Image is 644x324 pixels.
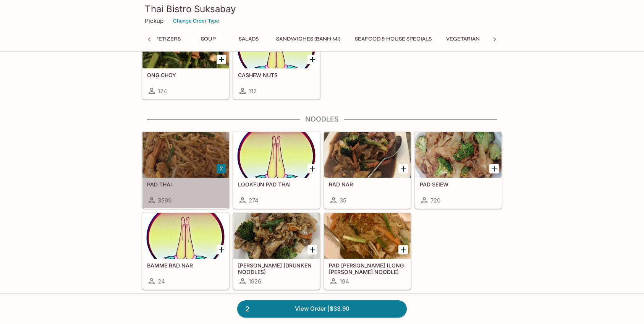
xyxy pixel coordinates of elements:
a: 2View Order |$33.90 [237,300,407,317]
h5: [PERSON_NAME] (DRUNKEN NOODLES) [238,262,315,275]
h5: LOOKFUN PAD THAI [238,181,315,188]
button: Soup [191,34,225,44]
button: Add CASHEW NUTS [307,55,317,64]
span: 274 [249,197,259,204]
a: CASHEW NUTS112 [233,22,320,99]
div: BAMME RAD NAR [142,213,229,259]
div: KEE MAO (DRUNKEN NOODLES) [233,213,320,259]
span: 1926 [249,278,261,285]
a: ONG CHOY124 [142,22,229,99]
a: [PERSON_NAME] (DRUNKEN NOODLES)1926 [233,212,320,290]
span: 24 [158,278,165,285]
span: 2 [241,304,254,314]
span: 194 [340,278,349,285]
a: LOOKFUN PAD THAI274 [233,131,320,209]
button: Add PAD WOON SEN (LONG RICE NOODLE) [398,245,408,254]
button: Sandwiches (Banh Mi) [272,34,345,44]
h5: PAD SEIEW [420,181,497,188]
button: Add PAD SEIEW [489,164,499,173]
h5: ONG CHOY [147,72,224,78]
div: ONG CHOY [142,23,229,68]
button: Add KEE MAO (DRUNKEN NOODLES) [307,245,317,254]
button: Salads [231,34,266,44]
button: Add RAD NAR [398,164,408,173]
button: Add LOOKFUN PAD THAI [307,164,317,173]
h5: RAD NAR [329,181,406,188]
h5: BAMME RAD NAR [147,262,224,269]
button: Change Order Type [170,15,223,27]
div: LOOKFUN PAD THAI [233,132,320,178]
a: RAD NAR35 [324,131,411,209]
div: PAD WOON SEN (LONG RICE NOODLE) [324,213,411,259]
h4: Noodles [142,115,502,123]
div: RAD NAR [324,132,411,178]
h5: PAD THAI [147,181,224,188]
button: Add ONG CHOY [217,55,226,64]
span: 720 [430,197,440,204]
a: PAD THAI3599 [142,131,229,209]
span: 35 [340,197,346,204]
span: 3599 [158,197,172,204]
a: BAMME RAD NAR24 [142,212,229,290]
span: 124 [158,87,167,95]
div: CASHEW NUTS [233,23,320,68]
a: PAD SEIEW720 [415,131,502,209]
a: PAD [PERSON_NAME] (LONG [PERSON_NAME] NOODLE)194 [324,212,411,290]
div: PAD THAI [142,132,229,178]
button: Add BAMME RAD NAR [217,245,226,254]
h5: CASHEW NUTS [238,72,315,78]
h3: Thai Bistro Suksabay [145,3,499,15]
button: Appetizers [144,34,185,44]
button: Seafood & House Specials [351,34,436,44]
p: Pickup [145,17,163,24]
span: 112 [249,87,257,95]
div: PAD SEIEW [415,132,502,178]
button: Add PAD THAI [217,164,226,173]
h5: PAD [PERSON_NAME] (LONG [PERSON_NAME] NOODLE) [329,262,406,275]
button: Vegetarian [442,34,484,44]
